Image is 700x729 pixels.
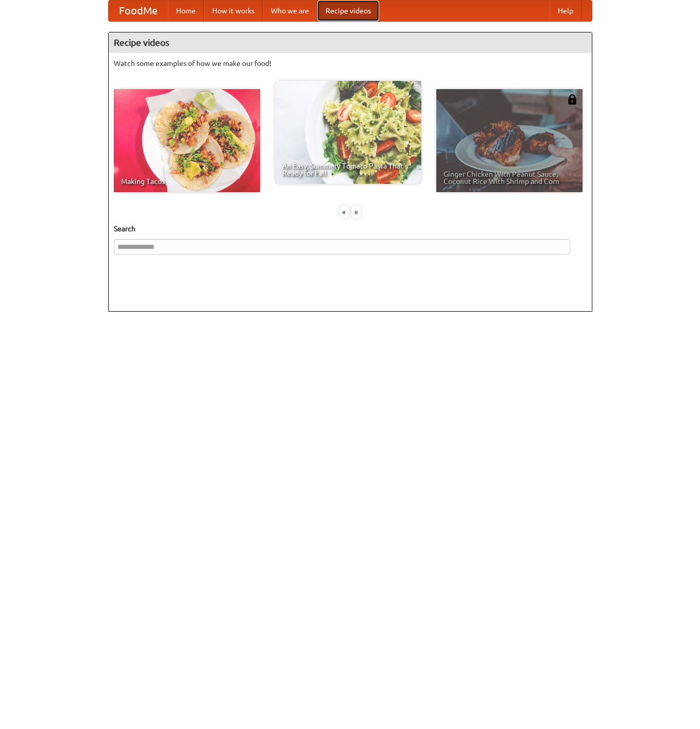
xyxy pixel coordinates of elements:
p: Watch some examples of how we make our food! [114,58,587,69]
div: « [339,206,349,218]
div: » [351,206,361,218]
a: How it works [204,1,263,21]
a: Making Tacos [114,89,260,192]
span: An Easy, Summery Tomato Pasta That's Ready for Fall [282,162,414,177]
a: An Easy, Summery Tomato Pasta That's Ready for Fall [275,81,421,184]
a: Home [168,1,204,21]
h4: Recipe videos [109,32,592,53]
a: FoodMe [109,1,168,21]
h5: Search [114,224,587,234]
span: Making Tacos [121,178,253,185]
a: Help [550,1,582,21]
a: Recipe videos [317,1,379,21]
a: Who we are [263,1,317,21]
img: 483408.png [567,94,577,105]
